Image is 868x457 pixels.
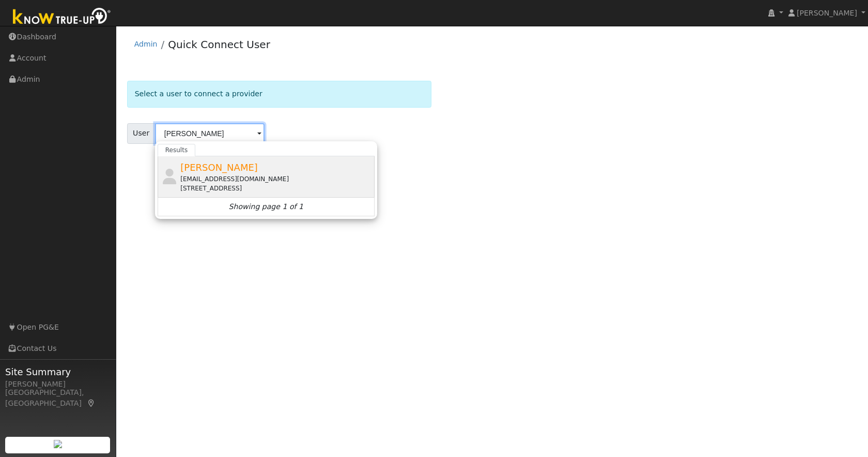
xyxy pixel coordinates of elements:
span: [PERSON_NAME] [797,9,857,17]
a: Results [158,144,196,156]
img: retrieve [54,440,62,448]
span: Site Summary [5,365,111,379]
i: Showing page 1 of 1 [229,201,303,212]
input: Select a User [155,123,265,144]
span: [PERSON_NAME] [180,162,258,173]
span: User [127,123,156,144]
div: [GEOGRAPHIC_DATA], [GEOGRAPHIC_DATA] [5,387,111,409]
div: [PERSON_NAME] [5,379,111,390]
a: Admin [134,40,158,48]
a: Quick Connect User [168,38,270,51]
div: Select a user to connect a provider [127,81,431,107]
a: Map [87,399,96,407]
div: [EMAIL_ADDRESS][DOMAIN_NAME] [180,174,372,184]
img: Know True-Up [8,6,116,29]
div: [STREET_ADDRESS] [180,184,372,193]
